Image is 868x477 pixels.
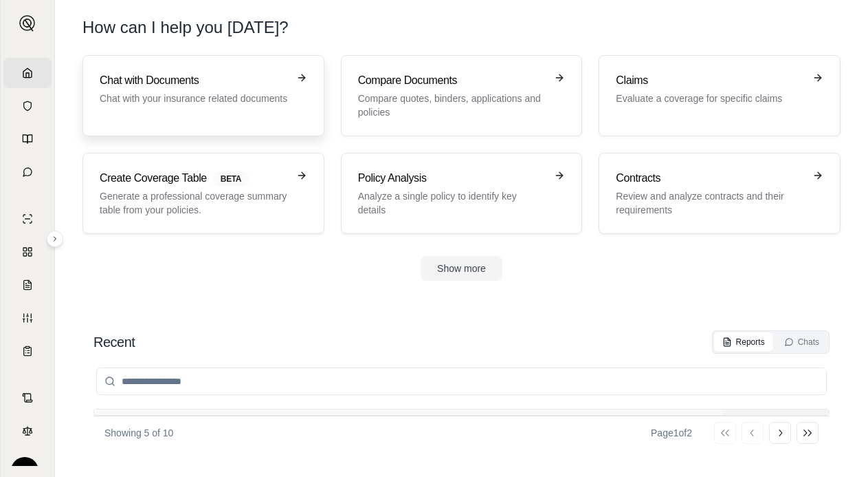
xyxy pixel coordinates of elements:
a: ContractsReview and analyze contracts and their requirements [599,153,841,234]
a: Create Coverage TableBETAGenerate a professional coverage summary table from your policies. [82,153,324,234]
h3: Compare Documents [358,72,546,89]
a: Custom Report [3,303,52,333]
button: Expand sidebar [14,10,41,37]
a: Chat [3,157,52,187]
a: Policy AnalysisAnalyze a single policy to identify key details [341,153,583,234]
div: Page 1 of 2 [651,426,692,440]
a: ClaimsEvaluate a coverage for specific claims [599,55,841,136]
a: Legal Search Engine [3,416,52,446]
p: Analyze a single policy to identify key details [358,189,546,217]
h3: Policy Analysis [358,170,546,187]
div: Reports [722,337,765,348]
button: Chats [776,332,827,352]
a: Home [3,58,52,88]
img: Expand sidebar [19,15,36,32]
h3: Contracts [616,170,804,187]
a: Policy Comparisons [3,237,52,267]
p: Generate a professional coverage summary table from your policies. [100,189,288,217]
p: Compare quotes, binders, applications and policies [358,92,546,119]
h3: Claims [616,72,804,89]
a: Compare DocumentsCompare quotes, binders, applications and policies [341,55,583,136]
p: Evaluate a coverage for specific claims [616,92,804,105]
p: Chat with your insurance related documents [100,92,288,105]
a: Prompt Library [3,124,52,154]
a: Chat with DocumentsChat with your insurance related documents [82,55,324,136]
p: Review and analyze contracts and their requirements [616,189,804,217]
a: Coverage Table [3,336,52,366]
p: Showing 5 of 10 [104,426,173,440]
th: Report Type [587,410,722,449]
h3: Chat with Documents [100,72,288,89]
a: Documents Vault [3,91,52,121]
div: Chats [784,337,819,348]
button: Reports [714,332,773,352]
a: Contract Analysis [3,383,52,413]
button: Show more [421,256,502,281]
span: BETA [212,171,249,187]
th: Files [329,410,588,449]
h2: Recent [93,332,135,352]
button: Expand sidebar [47,231,63,247]
h1: How can I help you [DATE]? [82,17,289,39]
h3: Create Coverage Table [100,170,288,187]
a: Single Policy [3,204,52,234]
a: Claim Coverage [3,270,52,300]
